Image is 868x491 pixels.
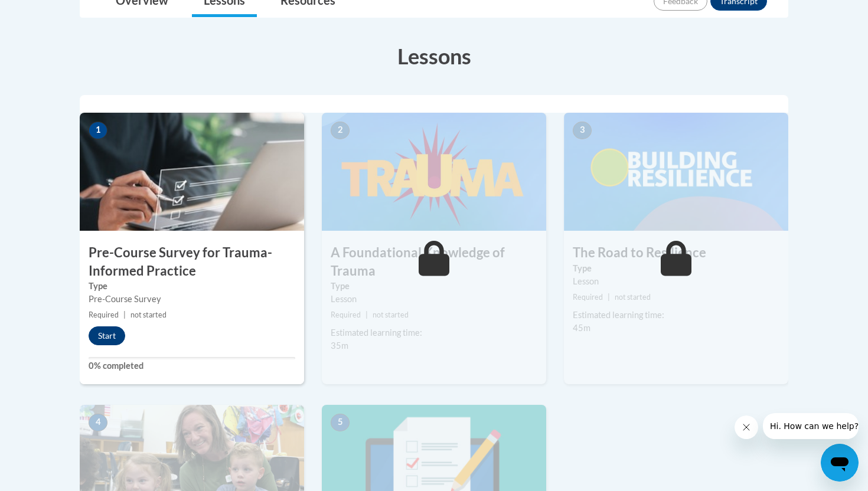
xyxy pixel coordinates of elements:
[821,444,859,482] iframe: Button to launch messaging window
[89,280,295,293] label: Type
[331,280,537,293] label: Type
[89,414,107,431] span: 4
[331,310,361,319] span: Required
[322,244,546,280] h3: A Foundational Knowledge of Trauma
[608,293,610,302] span: |
[573,293,603,302] span: Required
[573,275,779,288] div: Lesson
[89,293,295,306] div: Pre-Course Survey
[735,415,758,439] iframe: Close message
[366,310,368,319] span: |
[80,41,788,71] h3: Lessons
[615,293,651,302] span: not started
[331,122,350,139] span: 2
[89,359,295,372] label: 0% completed
[322,113,546,231] img: Course Image
[373,310,409,319] span: not started
[89,326,125,345] button: Start
[573,122,592,139] span: 3
[130,310,167,319] span: not started
[564,244,788,262] h3: The Road to Resilience
[331,326,537,339] div: Estimated learning time:
[564,113,788,231] img: Course Image
[763,413,859,439] iframe: Message from company
[89,122,107,139] span: 1
[123,310,126,319] span: |
[89,310,119,319] span: Required
[80,244,304,280] h3: Pre-Course Survey for Trauma-Informed Practice
[80,113,304,231] img: Course Image
[331,293,537,306] div: Lesson
[573,262,779,275] label: Type
[331,341,348,351] span: 35m
[331,414,350,431] span: 5
[573,309,779,322] div: Estimated learning time:
[573,323,590,333] span: 45m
